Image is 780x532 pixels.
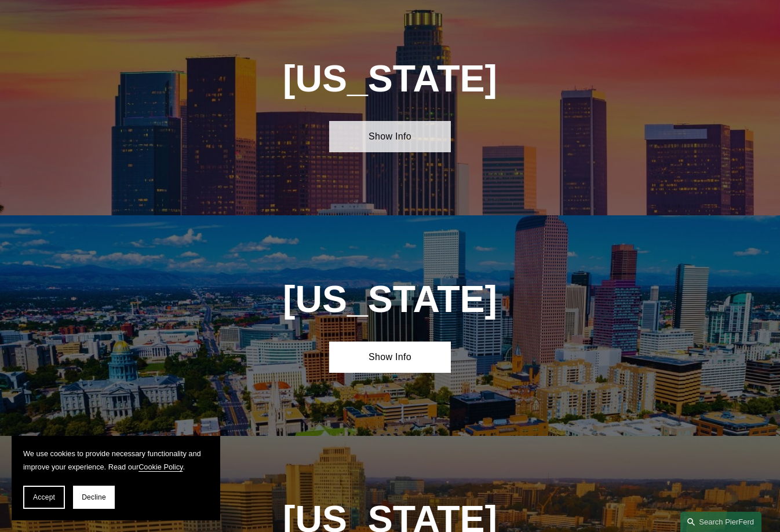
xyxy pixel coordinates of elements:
a: Show Info [329,342,451,373]
button: Decline [73,486,115,509]
span: Accept [33,493,55,501]
span: Decline [82,493,106,501]
p: We use cookies to provide necessary functionality and improve your experience. Read our . [23,447,209,474]
section: Cookie banner [12,436,220,520]
button: Accept [23,486,65,509]
h1: [US_STATE] [237,278,542,321]
a: Cookie Policy [138,463,183,471]
a: Search this site [680,512,761,532]
h1: [US_STATE] [237,58,542,101]
a: Show Info [329,121,451,152]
